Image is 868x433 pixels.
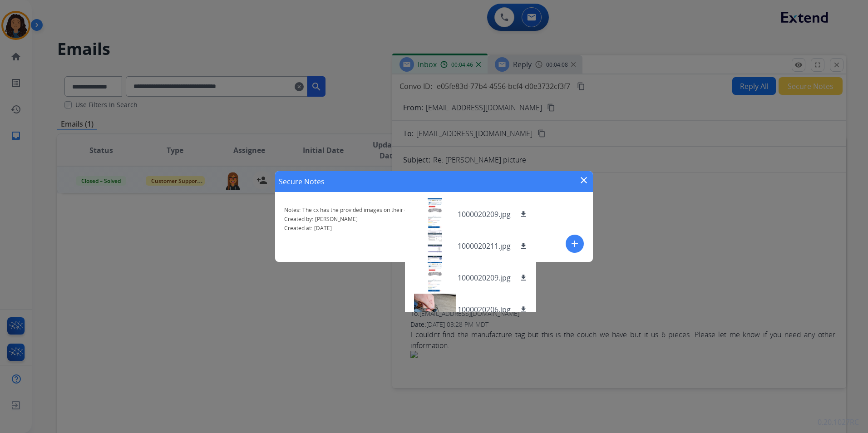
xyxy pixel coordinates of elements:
span: [PERSON_NAME] [315,215,358,223]
p: 0.20.1027RC [818,417,859,428]
mat-icon: download [519,210,528,218]
span: The cx has the provided images on their claim. [302,206,419,214]
span: [DATE] [314,224,332,232]
span: Created by: [284,215,313,223]
mat-icon: download [519,242,528,250]
span: Created at: [284,224,312,232]
mat-icon: close [578,175,589,186]
p: 1000020209.jpg [458,272,511,283]
p: 1000020206.jpg [458,304,511,315]
p: 1000020211.jpg [458,241,511,251]
mat-icon: add [569,238,580,249]
mat-icon: download [519,274,528,282]
p: 1000020209.jpg [458,209,511,220]
h1: Secure Notes [279,176,325,187]
mat-icon: download [519,305,528,314]
span: Notes: [284,206,301,214]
